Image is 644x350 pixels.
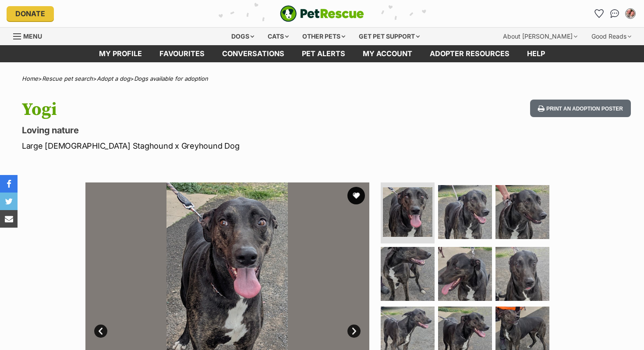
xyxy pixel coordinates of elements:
[608,7,622,21] a: Conversations
[42,75,93,82] a: Rescue pet search
[592,7,637,21] ul: Account quick links
[22,100,393,120] h1: Yogi
[23,32,42,40] span: Menu
[134,75,208,82] a: Dogs available for adoption
[97,75,130,82] a: Adopt a dog
[518,45,554,62] a: Help
[7,6,54,21] a: Donate
[22,140,393,152] p: Large [DEMOGRAPHIC_DATA] Staghound x Greyhound Dog
[90,45,151,62] a: My profile
[293,45,354,62] a: Pet alerts
[296,28,351,45] div: Other pets
[383,187,432,237] img: Photo of Yogi
[421,45,518,62] a: Adopter resources
[225,28,260,45] div: Dogs
[585,28,637,45] div: Good Reads
[280,5,364,22] a: PetRescue
[13,28,48,43] a: Menu
[381,247,435,301] img: Photo of Yogi
[280,5,364,22] img: logo-e224e6f780fb5917bec1dbf3a21bbac754714ae5b6737aabdf751b685950b380.svg
[438,247,492,301] img: Photo of Yogi
[94,325,107,338] a: Prev
[592,7,606,21] a: Favourites
[22,75,38,82] a: Home
[213,45,293,62] a: conversations
[626,9,635,18] img: Remi Lynch profile pic
[354,45,421,62] a: My account
[262,28,295,45] div: Cats
[623,7,637,21] button: My account
[353,28,426,45] div: Get pet support
[497,28,584,45] div: About [PERSON_NAME]
[22,124,393,136] p: Loving nature
[530,100,631,118] button: Print an adoption poster
[347,325,361,338] a: Next
[495,247,549,301] img: Photo of Yogi
[347,187,365,204] button: favourite
[151,45,213,62] a: Favourites
[495,185,549,239] img: Photo of Yogi
[610,9,619,18] img: chat-41dd97257d64d25036548639549fe6c8038ab92f7586957e7f3b1b290dea8141.svg
[438,185,492,239] img: Photo of Yogi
